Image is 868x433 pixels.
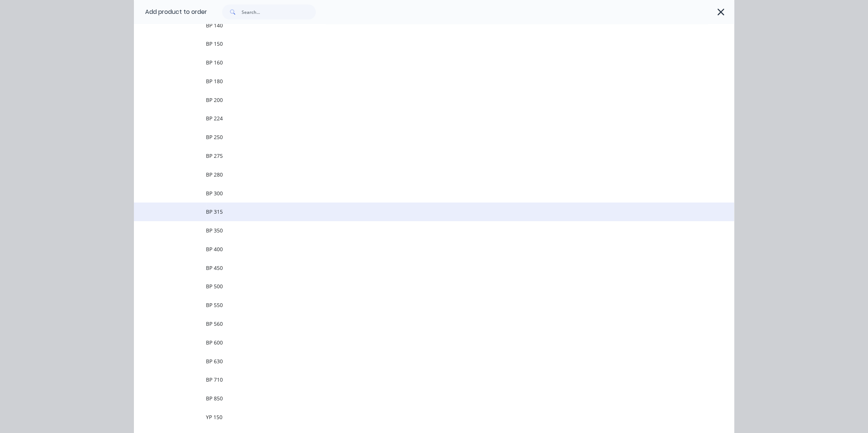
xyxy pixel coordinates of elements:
span: BP 200 [206,96,628,104]
span: BP 850 [206,394,628,402]
span: BP 280 [206,171,628,178]
span: BP 350 [206,226,628,234]
span: BP 140 [206,21,628,29]
span: BP 224 [206,114,628,122]
span: BP 560 [206,320,628,328]
span: YP 150 [206,413,628,421]
span: BP 275 [206,152,628,160]
span: BP 315 [206,208,628,216]
span: BP 250 [206,133,628,141]
input: Search... [242,4,316,19]
span: BP 150 [206,40,628,48]
span: BP 450 [206,264,628,272]
span: BP 500 [206,282,628,290]
span: BP 180 [206,77,628,85]
span: BP 550 [206,301,628,309]
span: BP 400 [206,245,628,253]
span: BP 600 [206,339,628,346]
span: BP 710 [206,376,628,384]
span: BP 160 [206,58,628,66]
span: BP 300 [206,189,628,197]
span: BP 630 [206,357,628,365]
